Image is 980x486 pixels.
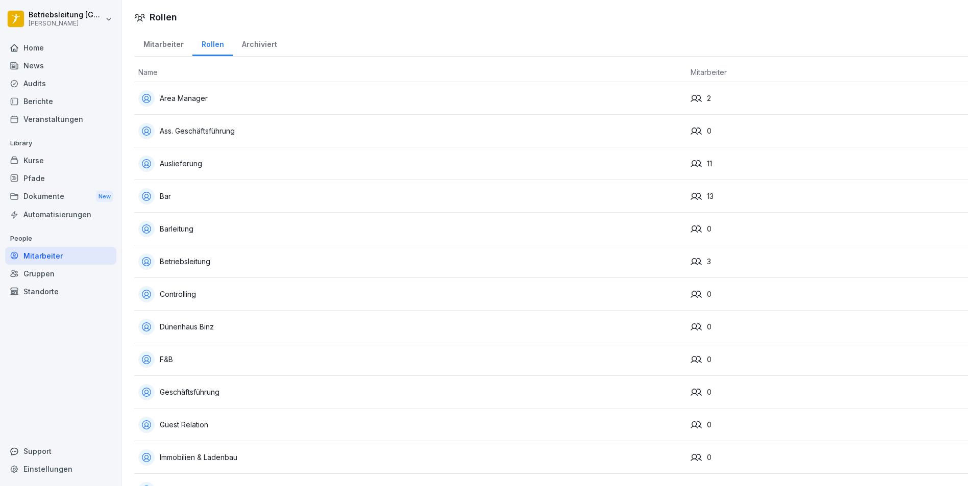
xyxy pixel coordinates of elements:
a: Rollen [192,30,233,56]
th: Name [134,63,687,82]
a: News [5,57,116,74]
div: 0 [691,289,964,300]
div: Auslieferung [138,156,682,172]
p: Library [5,135,116,151]
div: F&B [138,351,682,368]
a: Gruppen [5,265,116,283]
a: Berichte [5,92,116,110]
a: Standorte [5,283,116,300]
div: New [96,191,113,202]
div: 3 [691,256,964,267]
div: Area Manager [138,90,682,107]
div: 0 [691,452,964,463]
div: 2 [691,93,964,104]
div: 0 [691,223,964,235]
a: Archiviert [233,30,286,56]
div: 0 [691,419,964,430]
a: DokumenteNew [5,187,116,206]
div: Guest Relation [138,417,682,433]
a: Veranstaltungen [5,110,116,128]
div: 0 [691,125,964,137]
div: 0 [691,321,964,332]
div: 0 [691,354,964,365]
a: Home [5,39,116,57]
div: Dokumente [5,187,116,206]
div: 11 [691,158,964,169]
div: Support [5,442,116,460]
th: Mitarbeiter [687,63,968,82]
p: Betriebsleitung [GEOGRAPHIC_DATA] [29,11,103,19]
div: Barleitung [138,221,682,237]
p: People [5,231,116,247]
div: 0 [691,387,964,398]
a: Mitarbeiter [5,247,116,265]
a: Audits [5,74,116,92]
a: Einstellungen [5,460,116,478]
div: Ass. Geschäftsführung [138,123,682,139]
a: Automatisierungen [5,206,116,223]
a: Pfade [5,169,116,187]
a: Kurse [5,151,116,169]
div: Betriebsleitung [138,253,682,270]
a: Mitarbeiter [134,30,192,56]
div: 13 [691,191,964,202]
div: Geschäftsführung [138,384,682,400]
div: Dünenhaus Binz [138,319,682,335]
div: Bar [138,188,682,204]
div: Controlling [138,286,682,302]
p: [PERSON_NAME] [29,20,103,27]
div: Immobilien & Ladenbau [138,449,682,466]
h1: Rollen [150,10,177,24]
